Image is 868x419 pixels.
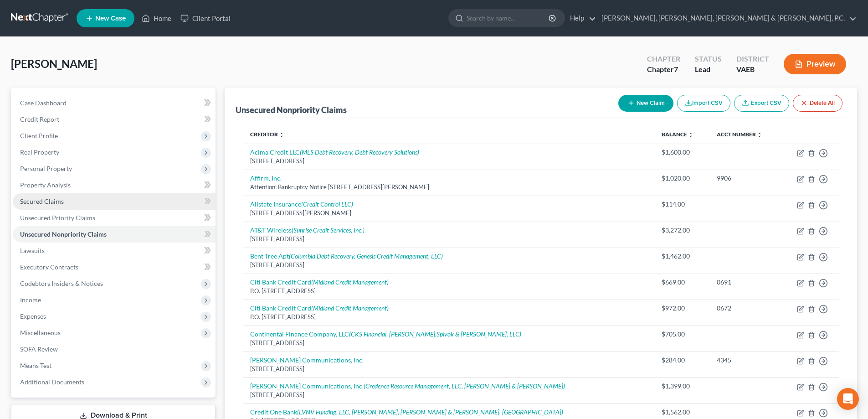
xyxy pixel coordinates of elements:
div: Status [695,54,722,64]
div: $3,272.00 [662,226,702,235]
a: [PERSON_NAME], [PERSON_NAME], [PERSON_NAME] & [PERSON_NAME], P.C. [597,10,857,26]
div: P.O. [STREET_ADDRESS] [250,287,647,295]
div: $1,462.00 [662,252,702,261]
a: Acima Credit LLC(MLS Debt Recovery, Debt Recovery Solutions) [250,148,419,156]
div: [STREET_ADDRESS][PERSON_NAME] [250,209,647,217]
a: AT&T Wireless(Sunrise Credit Services, Inc.) [250,226,365,234]
div: $1,600.00 [662,148,702,157]
i: (Credence Resource Management, LLC, [PERSON_NAME] & [PERSON_NAME]) [364,382,565,390]
span: Secured Claims [20,197,64,205]
i: (Midland Credit Management) [311,278,389,286]
i: unfold_more [279,132,284,138]
span: Income [20,296,41,304]
a: Unsecured Priority Claims [13,210,216,226]
div: 0672 [717,304,773,313]
div: $284.00 [662,356,702,365]
button: Preview [784,54,846,74]
span: Additional Documents [20,378,84,386]
a: Creditor unfold_more [250,131,284,138]
i: (LVNV Funding, LLC, [PERSON_NAME], [PERSON_NAME] & [PERSON_NAME], [GEOGRAPHIC_DATA]) [297,408,563,416]
a: Home [137,10,176,26]
div: Lead [695,64,722,75]
span: Expenses [20,312,46,320]
a: Unsecured Nonpriority Claims [13,226,216,243]
a: Property Analysis [13,177,216,193]
span: New Case [95,15,126,22]
span: Property Analysis [20,181,71,189]
div: $705.00 [662,330,702,339]
div: $972.00 [662,304,702,313]
div: $1,020.00 [662,174,702,183]
a: [PERSON_NAME] Communications, Inc. [250,356,364,364]
a: Lawsuits [13,243,216,259]
a: Bent Tree Apt(Columbia Debt Recovery, Genesis Credit Management, LLC) [250,252,443,260]
span: Personal Property [20,165,72,172]
i: unfold_more [757,132,762,138]
span: Credit Report [20,115,59,123]
a: Client Portal [176,10,235,26]
div: 0691 [717,278,773,287]
a: Credit Report [13,111,216,128]
a: Credit One Bank(LVNV Funding, LLC, [PERSON_NAME], [PERSON_NAME] & [PERSON_NAME], [GEOGRAPHIC_DATA]) [250,408,563,416]
div: Attention: Bankruptcy Notice [STREET_ADDRESS][PERSON_NAME] [250,183,647,191]
i: (Sunrise Credit Services, Inc.) [292,226,365,234]
div: [STREET_ADDRESS] [250,261,647,269]
div: [STREET_ADDRESS] [250,365,647,373]
div: Chapter [647,54,680,64]
a: Case Dashboard [13,95,216,111]
a: Affirm, Inc. [250,174,282,182]
span: Client Profile [20,132,58,140]
a: Help [565,10,596,26]
span: SOFA Review [20,345,58,353]
div: [STREET_ADDRESS] [250,157,647,166]
div: [STREET_ADDRESS] [250,391,647,399]
div: 4345 [717,356,773,365]
input: Search by name... [467,10,550,26]
i: (Midland Credit Management) [311,304,389,312]
div: Unsecured Nonpriority Claims [236,104,347,115]
div: [STREET_ADDRESS] [250,235,647,243]
a: Balance unfold_more [662,131,693,138]
span: Codebtors Insiders & Notices [20,279,103,287]
span: Real Property [20,148,59,156]
a: Acct Number unfold_more [717,131,762,138]
span: Case Dashboard [20,99,67,107]
a: Allstate Insurance(Credit Control LLC) [250,200,353,208]
div: [STREET_ADDRESS] [250,339,647,347]
i: (MLS Debt Recovery, Debt Recovery Solutions) [300,148,419,156]
span: Unsecured Nonpriority Claims [20,230,107,238]
span: [PERSON_NAME] [11,57,97,70]
div: 9906 [717,174,773,183]
a: Continental Finance Company, LLC(CKS Financial, [PERSON_NAME],Spivok & [PERSON_NAME], LLC) [250,330,521,338]
span: Lawsuits [20,247,45,254]
span: Unsecured Priority Claims [20,214,95,222]
i: (Columbia Debt Recovery, Genesis Credit Management, LLC) [289,252,443,260]
a: Executory Contracts [13,259,216,275]
span: 7 [674,65,678,73]
div: $1,562.00 [662,408,702,417]
button: Import CSV [677,95,730,112]
div: $669.00 [662,278,702,287]
div: $114.00 [662,200,702,209]
a: [PERSON_NAME] Communications, Inc.(Credence Resource Management, LLC, [PERSON_NAME] & [PERSON_NAME]) [250,382,565,390]
span: Means Test [20,362,51,369]
div: District [736,54,769,64]
i: unfold_more [688,132,693,138]
div: VAEB [736,64,769,75]
a: SOFA Review [13,341,216,357]
i: (CKS Financial, [PERSON_NAME],Spivok & [PERSON_NAME], LLC) [349,330,521,338]
a: Secured Claims [13,193,216,210]
a: Citi Bank Credit Card(Midland Credit Management) [250,278,389,286]
a: Citi Bank Credit Card(Midland Credit Management) [250,304,389,312]
button: New Claim [618,95,673,112]
div: Open Intercom Messenger [837,388,859,410]
button: Delete All [793,95,842,112]
i: (Credit Control LLC) [301,200,353,208]
div: P.O. [STREET_ADDRESS] [250,313,647,321]
div: Chapter [647,64,680,75]
div: $1,399.00 [662,382,702,391]
a: Export CSV [734,95,789,112]
span: Miscellaneous [20,329,61,336]
span: Executory Contracts [20,263,78,271]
